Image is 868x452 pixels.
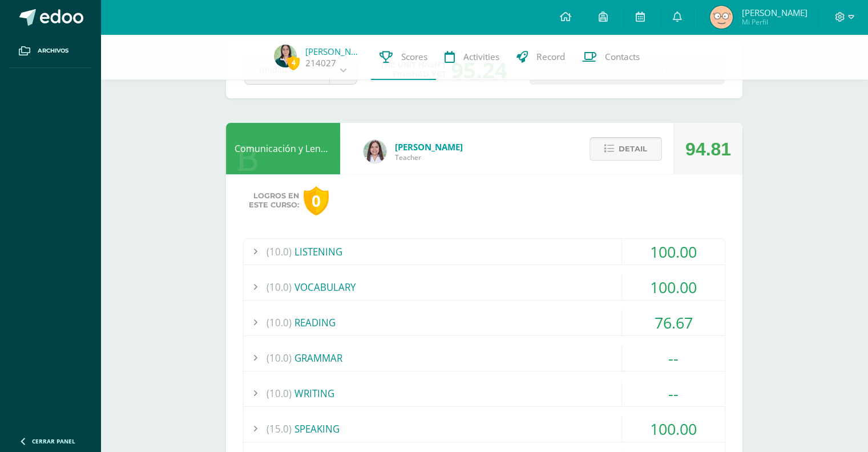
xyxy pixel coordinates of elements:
img: acecb51a315cac2de2e3deefdb732c9f.png [364,140,386,163]
a: Archivos [9,34,91,68]
div: 100.00 [622,416,725,442]
a: [PERSON_NAME] [305,46,362,57]
a: Activities [436,34,508,80]
span: Scores [401,51,427,63]
span: (10.0) [267,239,292,265]
div: VOCABULARY [244,274,725,300]
div: -- [622,381,725,406]
span: Logros en este curso: [249,191,299,210]
a: Scores [371,34,436,80]
span: (10.0) [267,381,292,406]
img: a455c306de6069b1bdf364ebb330bb77.png [274,45,297,67]
span: Teacher [395,153,463,162]
span: Archivos [38,46,68,55]
a: 214027 [305,57,336,69]
span: [PERSON_NAME] [741,7,807,18]
span: [PERSON_NAME] [395,141,463,153]
span: Contacts [605,51,640,63]
div: SPEAKING [244,416,725,442]
span: Activities [463,51,499,63]
span: 4 [287,55,300,70]
span: Cerrar panel [32,437,75,445]
div: READING [244,310,725,335]
div: LISTENING [244,239,725,265]
span: (15.0) [267,416,292,442]
div: 76.67 [622,310,725,335]
span: Detail [619,138,647,159]
div: 100.00 [622,274,725,300]
button: Detail [590,137,662,161]
a: Contacts [574,34,648,80]
div: WRITING [244,381,725,406]
span: (10.0) [267,274,292,300]
span: (10.0) [267,310,292,335]
div: 100.00 [622,239,725,265]
div: 94.81 [685,123,731,175]
div: -- [622,345,725,371]
div: 0 [304,186,329,215]
a: Record [508,34,574,80]
div: GRAMMAR [244,345,725,371]
div: Comunicación y Lenguaje L3 Inglés 4 [226,123,340,174]
img: d9c7b72a65e1800de1590e9465332ea1.png [710,6,733,29]
span: Mi Perfil [741,17,807,27]
span: (10.0) [267,345,292,371]
span: Record [536,51,565,63]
